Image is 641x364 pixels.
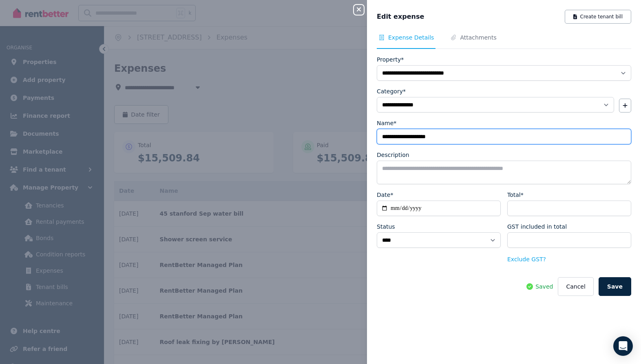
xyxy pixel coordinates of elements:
[507,191,524,199] label: Total*
[599,277,631,296] button: Save
[507,223,567,231] label: GST included in total
[377,223,395,231] label: Status
[388,33,434,42] span: Expense Details
[535,282,553,291] span: Saved
[507,255,546,263] button: Exclude GST?
[377,55,404,64] label: Property*
[613,336,633,356] div: Open Intercom Messenger
[377,151,409,159] label: Description
[377,12,424,22] span: Edit expense
[377,119,396,127] label: Name*
[377,191,393,199] label: Date*
[558,277,593,296] button: Cancel
[377,87,406,95] label: Category*
[460,33,496,42] span: Attachments
[565,10,631,24] button: Create tenant bill
[377,33,631,49] nav: Tabs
